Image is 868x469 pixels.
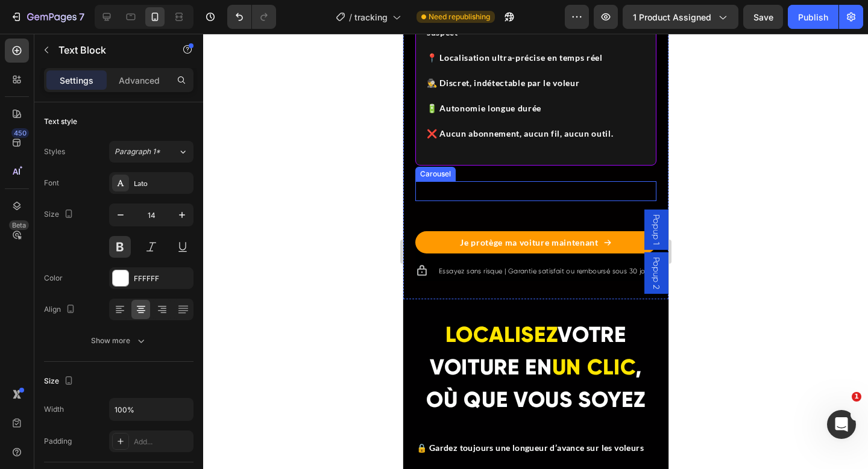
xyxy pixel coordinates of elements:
[623,5,738,29] button: 1 product assigned
[44,373,76,390] div: Size
[91,335,147,347] div: Show more
[44,330,193,352] button: Show more
[44,116,77,127] div: Text style
[5,5,90,29] button: 7
[44,146,65,157] div: Styles
[429,11,490,22] span: Need republishing
[134,178,190,189] div: Lato
[753,12,773,22] span: Save
[109,141,193,163] button: Paragraph 1*
[134,436,190,447] div: Add...
[44,273,63,284] div: Color
[79,10,84,24] p: 7
[44,178,59,188] div: Font
[44,207,76,223] div: Size
[60,74,93,87] p: Settings
[403,34,668,469] iframe: Design area
[227,5,276,29] div: Undo/Redo
[349,11,352,23] span: /
[44,404,64,415] div: Width
[134,273,190,284] div: FFFFFF
[633,11,711,23] span: 1 product assigned
[9,220,29,230] div: Beta
[58,43,161,57] p: Text Block
[788,5,838,29] button: Publish
[11,128,29,138] div: 450
[798,11,828,23] div: Publish
[743,5,783,29] button: Save
[110,399,193,420] input: Auto
[354,11,388,23] span: tracking
[119,74,160,87] p: Advanced
[827,410,856,439] iframe: Intercom live chat
[115,146,160,157] span: Paragraph 1*
[44,302,78,318] div: Align
[44,436,72,447] div: Padding
[852,392,861,402] span: 1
